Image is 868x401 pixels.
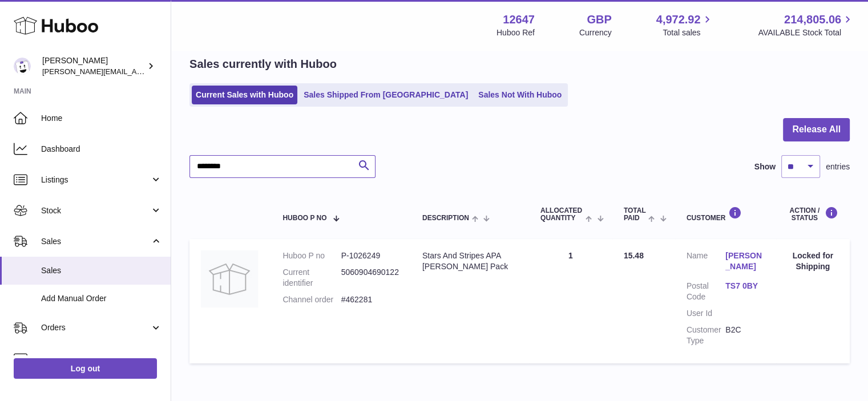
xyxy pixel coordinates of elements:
div: Currency [579,27,612,38]
a: Sales Not With Huboo [474,86,566,104]
img: peter@pinter.co.uk [14,58,31,75]
dd: 5060904690122 [341,267,399,289]
a: 4,972.92 Total sales [656,12,714,38]
span: 4,972.92 [656,12,701,27]
button: Release All [783,118,850,141]
dt: User Id [687,308,725,319]
label: Show [754,161,776,172]
a: Sales Shipped From [GEOGRAPHIC_DATA] [300,86,472,104]
dd: #462281 [341,294,399,305]
a: Log out [14,358,157,379]
span: Home [41,113,162,124]
span: [PERSON_NAME][EMAIL_ADDRESS][PERSON_NAME][DOMAIN_NAME] [42,67,290,76]
span: Stock [41,205,150,216]
dt: Customer Type [687,325,725,346]
strong: GBP [587,12,611,27]
div: [PERSON_NAME] [42,55,145,77]
span: 15.48 [624,251,644,260]
td: 1 [529,239,612,363]
a: [PERSON_NAME] [725,250,764,272]
a: TS7 0BY [725,281,764,291]
span: AVAILABLE Stock Total [758,27,854,38]
span: Sales [41,236,150,247]
dd: P-1026249 [341,250,399,261]
span: Orders [41,322,150,333]
div: Action / Status [788,206,838,222]
div: Customer [687,206,765,222]
span: Total paid [624,207,646,222]
strong: 12647 [503,12,535,27]
dt: Name [687,250,725,275]
div: Huboo Ref [496,27,535,38]
img: no-photo.jpg [201,250,258,307]
span: Description [422,214,469,222]
span: Usage [41,353,162,364]
div: Stars And Stripes APA [PERSON_NAME] Pack [422,250,518,272]
dt: Huboo P no [282,250,341,261]
dt: Channel order [282,294,341,305]
span: 214,805.06 [784,12,841,27]
span: Listings [41,175,150,185]
a: 214,805.06 AVAILABLE Stock Total [758,12,854,38]
a: Current Sales with Huboo [192,86,297,104]
span: Total sales [663,27,713,38]
span: Dashboard [41,144,162,155]
dd: B2C [725,325,764,346]
span: Huboo P no [282,214,326,222]
div: Locked for Shipping [788,250,838,272]
dt: Current identifier [282,267,341,289]
h2: Sales currently with Huboo [189,56,337,72]
span: entries [826,161,850,172]
span: Sales [41,265,162,276]
dt: Postal Code [687,281,725,302]
span: Add Manual Order [41,293,162,304]
span: ALLOCATED Quantity [540,207,583,222]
